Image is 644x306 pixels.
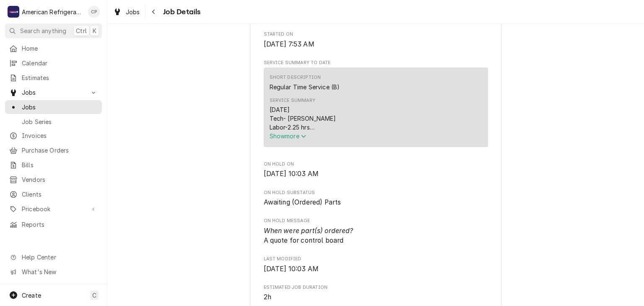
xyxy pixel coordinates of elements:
span: Clients [22,190,98,199]
div: Service Summary [270,97,315,104]
span: Home [22,44,98,53]
span: Estimates [22,73,98,82]
div: On Hold SubStatus [264,189,488,207]
span: Help Center [22,253,97,262]
div: American Refrigeration LLC's Avatar [8,6,19,18]
span: Create [22,292,41,299]
div: A [8,6,19,18]
a: Reports [5,218,102,231]
a: Home [5,41,102,55]
button: Search anythingCtrlK [5,23,102,38]
span: A quote for control board [264,227,353,245]
i: When were part(s) ordered? [264,227,353,235]
span: 2h [264,293,271,301]
span: On Hold Message [264,218,488,224]
a: Go to Pricebook [5,202,102,216]
span: Bills [22,161,98,169]
span: Jobs [22,88,85,97]
a: Go to Jobs [5,86,102,99]
span: Last Modified [264,256,488,262]
span: Vendors [22,175,98,184]
div: Service Summary To Date [264,60,488,151]
span: C [92,291,96,300]
a: Purchase Orders [5,143,102,157]
div: On Hold On [264,161,488,179]
a: Job Series [5,115,102,129]
span: On Hold On [264,169,488,179]
a: Jobs [110,5,143,19]
a: Go to Help Center [5,250,102,264]
span: [DATE] 7:53 AM [264,40,314,48]
span: Reports [22,220,98,229]
a: Clients [5,187,102,201]
a: Estimates [5,71,102,85]
span: Search anything [20,26,66,35]
span: Purchase Orders [22,146,98,155]
span: Started On [264,31,488,38]
div: Cordel Pyle's Avatar [88,6,100,18]
button: Showmore [270,132,482,140]
a: Calendar [5,56,102,70]
div: On Hold Message [264,218,488,246]
div: [DATE] Tech- [PERSON_NAME] Labor-2.25 hrs Down pump motor for RO system going off on a boat. Foun... [270,105,482,132]
span: On Hold On [264,161,488,168]
span: Awaiting (Ordered) Parts [264,198,341,206]
span: [DATE] 10:03 AM [264,265,319,273]
a: Bills [5,158,102,172]
span: On Hold SubStatus [264,197,488,207]
div: American Refrigeration LLC [22,8,83,16]
span: Job Details [161,6,201,18]
span: What's New [22,267,97,276]
span: Last Modified [264,264,488,274]
div: CP [88,6,100,18]
span: Invoices [22,131,98,140]
div: Estimated Job Duration [264,284,488,302]
span: On Hold SubStatus [264,189,488,196]
div: Last Modified [264,256,488,274]
span: Estimated Job Duration [264,284,488,291]
span: Jobs [22,103,98,112]
span: Ctrl [76,26,87,35]
span: Started On [264,39,488,49]
span: Pricebook [22,205,85,213]
a: Jobs [5,100,102,114]
div: Started On [264,31,488,49]
span: On Hold Message [264,226,488,246]
div: Regular Time Service (B) [270,83,340,91]
a: Invoices [5,129,102,143]
span: Estimated Job Duration [264,292,488,302]
a: Go to What's New [5,265,102,279]
span: Show more [270,132,306,140]
a: Vendors [5,173,102,187]
span: Job Series [22,117,98,126]
span: [DATE] 10:03 AM [264,170,319,178]
div: Short Description [270,74,321,81]
span: K [93,26,96,35]
span: Jobs [126,8,140,16]
span: Service Summary To Date [264,60,488,66]
button: Navigate back [147,5,161,18]
div: Service Summary [264,67,488,150]
span: Calendar [22,59,98,67]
